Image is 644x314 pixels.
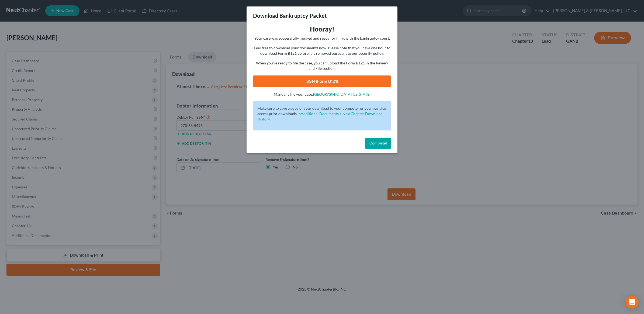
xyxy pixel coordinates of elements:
[253,12,327,19] h3: Download Bankruptcy Packet
[253,25,391,33] h3: Hooray!
[253,60,391,71] p: When you're ready to file the case, you can upload the Form B121 in the Review and File section.
[313,92,371,96] a: [GEOGRAPHIC_DATA][US_STATE]
[257,106,387,122] p: Make sure to save a copy of your download to your computer or you may also access prior downloads in
[253,36,391,41] p: Your case was successfully merged and ready for filing with the bankruptcy court.
[369,141,387,146] span: Complete!
[253,75,391,87] a: SSN (Form B121)
[626,296,639,309] div: Open Intercom Messenger
[253,92,391,97] p: Manually file your case:
[253,45,391,56] p: Feel free to download your documents now. Please note that you have one hour to download Form B12...
[365,138,391,149] button: Complete!
[257,111,383,121] a: Additional Documents > NextChapter Download History.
